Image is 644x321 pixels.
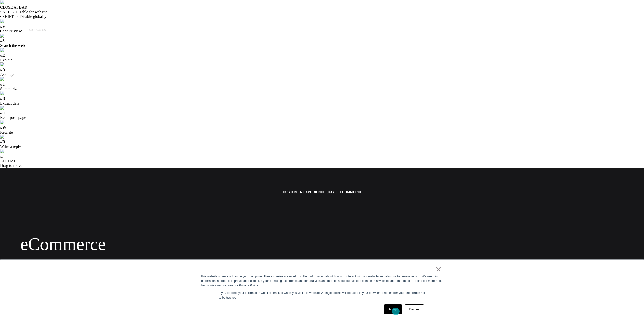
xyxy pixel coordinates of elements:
[20,234,309,255] div: eCommerce
[283,188,334,196] a: Customer Experience (CX)
[340,188,362,196] a: eCommerce
[219,291,425,300] p: If you decline, your information won’t be tracked when you visit this website. A single cookie wi...
[201,274,444,288] div: This website stores cookies on your computer. These cookies are used to collect information about...
[384,304,402,314] a: Accept
[405,304,424,314] a: Decline
[435,267,442,271] a: ×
